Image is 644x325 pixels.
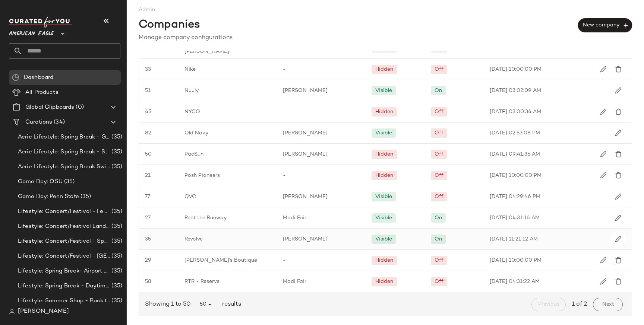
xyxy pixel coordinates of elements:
span: 29 [145,257,151,264]
span: 21 [145,172,151,179]
button: 50 [193,298,219,311]
img: svg%3e [600,257,607,264]
span: Global Clipboards [25,103,74,112]
span: (35) [110,282,122,290]
span: 82 [145,129,151,137]
span: American Eagle [9,25,54,39]
span: (35) [110,222,122,231]
span: NYCO [184,108,200,116]
div: Hidden [375,66,393,73]
span: [PERSON_NAME] [283,129,328,137]
div: Visible [375,87,392,95]
span: - [283,108,286,116]
img: svg%3e [600,172,607,179]
span: [PERSON_NAME] [283,235,328,243]
img: svg%3e [600,108,607,115]
span: - [283,257,286,264]
span: (35) [79,192,91,201]
div: Hidden [375,278,393,286]
div: Off [435,193,443,201]
span: 50 [199,301,213,308]
div: Hidden [375,172,393,179]
span: (35) [110,163,122,171]
img: svg%3e [615,108,622,115]
div: Visible [375,235,392,243]
div: Visible [375,129,392,137]
div: Hidden [375,108,393,116]
span: [PERSON_NAME] [283,87,328,95]
span: [DATE] 04:31:22 AM [490,278,540,286]
span: Curations [25,118,52,127]
span: 77 [145,193,150,201]
span: Madi Fair [283,278,306,286]
div: Off [435,150,443,158]
span: [DATE] 10:00:00 PM [490,257,542,264]
span: [DATE] 10:00:00 PM [490,66,542,73]
span: Game Day: OSU [18,178,63,186]
span: (0) [74,103,83,112]
img: svg%3e [12,74,19,81]
span: 1 of 2 [572,300,587,309]
span: Old Navy [184,129,208,137]
img: svg%3e [615,214,622,221]
span: PacSun [184,150,203,158]
span: (35) [110,267,122,275]
div: Off [435,66,443,73]
img: svg%3e [615,151,622,157]
div: Hidden [375,150,393,158]
span: [PERSON_NAME]'s Boutique [184,257,257,264]
img: svg%3e [9,309,15,315]
img: svg%3e [600,278,607,285]
img: svg%3e [615,172,622,179]
span: Madi Fair [283,214,306,222]
img: svg%3e [615,236,622,242]
span: (35) [110,237,122,246]
img: svg%3e [600,151,607,157]
span: Next [602,302,614,308]
span: 51 [145,87,151,95]
span: QVC [184,193,196,201]
span: Nuuly [184,87,199,95]
img: svg%3e [615,278,622,285]
div: On [435,214,442,222]
span: All Products [25,88,59,97]
span: [DATE] 02:53:08 PM [490,129,540,137]
span: RTR - Reserve [184,278,220,286]
span: Revolve [184,235,203,243]
div: Off [435,278,443,286]
span: [DATE] 09:41:35 AM [490,150,540,158]
img: cfy_white_logo.C9jOOHJF.svg [9,17,72,28]
span: 27 [145,214,151,222]
img: svg%3e [615,87,622,94]
span: Aerie Lifestyle: Spring Break Swimsuits Landing Page [18,163,110,171]
div: Off [435,108,443,116]
span: 50 [145,150,152,158]
img: svg%3e [615,130,622,136]
button: New company [578,18,632,32]
span: Rent the Runway [184,214,227,222]
span: Lifestyle: Summer Shop - Back to School Essentials [18,297,110,305]
div: Off [435,257,443,264]
span: Posh Pioneers [184,172,220,179]
span: (35) [110,207,122,216]
img: svg%3e [615,66,622,73]
span: Lifestyle: Concert/Festival Landing Page [18,222,110,231]
img: svg%3e [615,257,622,264]
span: Aerie Lifestyle: Spring Break - Sporty [18,148,110,156]
span: Aerie Lifestyle: Spring Break - Girly/Femme [18,133,110,141]
span: (35) [63,178,75,186]
div: Visible [375,214,392,222]
span: [DATE] 04:29:46 PM [490,193,540,201]
span: [PERSON_NAME] [18,307,69,316]
img: svg%3e [615,193,622,200]
button: Next [593,298,623,311]
span: - [283,66,286,73]
span: (35) [110,133,122,141]
span: (35) [110,297,122,305]
span: [DATE] 04:31:16 AM [490,214,540,222]
span: [DATE] 03:02:09 AM [490,87,541,95]
div: On [435,87,442,95]
span: Lifestyle: Concert/Festival - Femme [18,207,110,216]
span: [DATE] 10:00:00 PM [490,172,542,179]
span: [DATE] 11:21:12 AM [490,235,538,243]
